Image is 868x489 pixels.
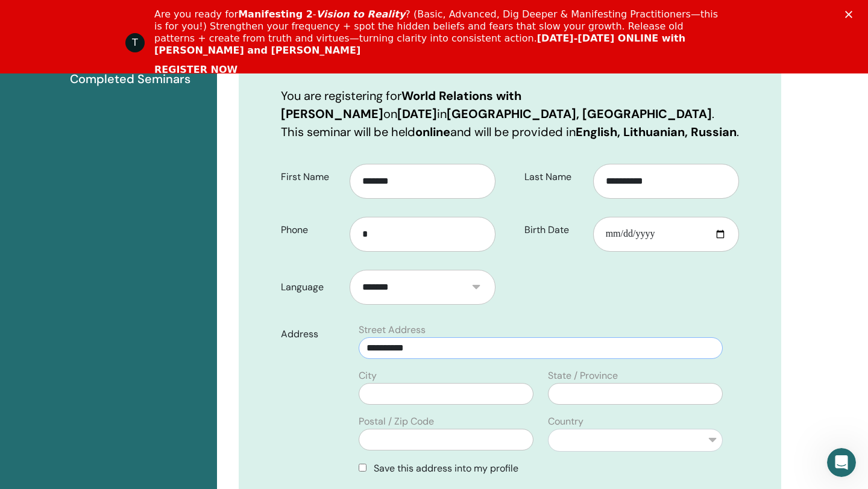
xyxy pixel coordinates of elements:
[359,369,377,383] label: City
[154,33,685,56] b: [DATE]-[DATE] ONLINE with [PERSON_NAME] and [PERSON_NAME]
[374,462,518,475] span: Save this address into my profile
[827,448,856,477] iframe: Intercom live chat
[515,166,593,188] label: Last Name
[359,414,434,429] label: Postal / Zip Code
[397,106,437,122] b: [DATE]
[281,88,521,122] b: World Relations with [PERSON_NAME]
[359,323,426,337] label: Street Address
[316,8,406,20] i: Vision to Reality
[281,87,739,141] p: You are registering for on in . This seminar will be held and will be provided in .
[154,8,723,57] div: Are you ready for - ? (Basic, Advanced, Dig Deeper & Manifesting Practitioners—this is for you!) ...
[272,323,351,346] label: Address
[576,124,737,140] b: English, Lithuanian, Russian
[548,414,583,429] label: Country
[154,64,237,77] a: REGISTER NOW
[548,369,618,383] label: State / Province
[447,106,712,122] b: [GEOGRAPHIC_DATA], [GEOGRAPHIC_DATA]
[272,166,350,188] label: First Name
[515,219,593,241] label: Birth Date
[125,33,145,52] div: Profile image for ThetaHealing
[238,8,313,20] b: Manifesting 2
[415,124,450,140] b: online
[272,219,350,241] label: Phone
[272,276,350,299] label: Language
[845,11,857,18] div: Close
[70,70,190,88] span: Completed Seminars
